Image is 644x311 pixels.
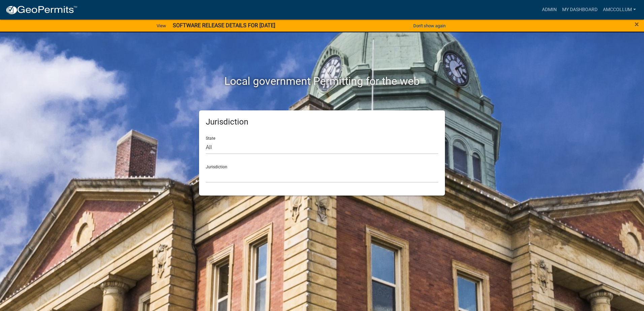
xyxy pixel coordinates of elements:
[559,3,600,16] a: My Dashboard
[635,20,639,28] button: Close
[539,3,559,16] a: Admin
[135,75,509,88] h2: Local government Permitting for the web
[635,20,639,29] span: ×
[173,22,275,29] strong: SOFTWARE RELEASE DETAILS FOR [DATE]
[411,20,448,31] button: Don't show again
[154,20,169,31] a: View
[206,117,438,127] h5: Jurisdiction
[600,3,639,16] a: amccollum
